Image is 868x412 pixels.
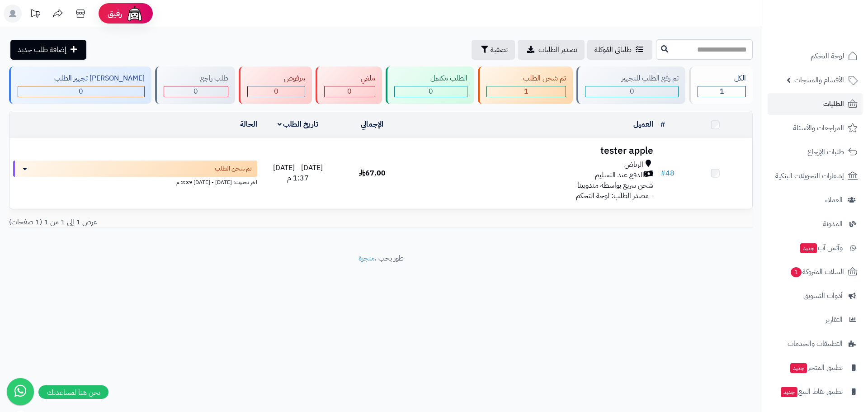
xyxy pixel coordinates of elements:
span: جديد [781,387,797,397]
a: المراجعات والأسئلة [768,117,863,139]
a: تحديثات المنصة [24,5,47,25]
div: اخر تحديث: [DATE] - [DATE] 2:39 م [13,177,257,186]
div: 0 [395,86,467,97]
div: الكل [698,73,746,84]
div: [PERSON_NAME] تجهيز الطلب [18,73,145,84]
span: 67.00 [359,168,386,179]
div: 0 [248,86,305,97]
span: تطبيق نقاط البيع [780,385,843,398]
span: 0 [274,86,278,97]
span: التطبيقات والخدمات [788,337,843,350]
a: طلب راجع 0 [153,66,237,104]
span: أدوات التسويق [803,289,843,302]
a: الكل1 [687,66,755,104]
span: 1 [790,267,802,277]
span: المدونة [823,218,843,230]
a: العميل [633,119,653,130]
span: شحن سريع بواسطة مندوبينا [577,180,653,191]
span: تطبيق المتجر [789,361,843,374]
a: إضافة طلب جديد [10,40,86,60]
div: تم رفع الطلب للتجهيز [585,73,679,84]
div: 0 [585,86,678,97]
a: تاريخ الطلب [278,119,319,130]
a: الإجمالي [361,119,383,130]
span: الرياض [624,160,643,170]
a: التقارير [768,309,863,331]
span: 0 [79,86,83,97]
span: وآتس آب [799,242,843,254]
div: 1 [487,86,566,97]
a: الطلبات [768,93,863,115]
span: تصفية [491,44,508,55]
a: تصدير الطلبات [518,40,585,60]
a: السلات المتروكة1 [768,261,863,283]
span: 0 [429,86,433,97]
a: الطلب مكتمل 0 [384,66,476,104]
button: تصفية [472,40,515,60]
span: [DATE] - [DATE] 1:37 م [273,162,323,184]
span: 0 [630,86,634,97]
a: طلبات الإرجاع [768,141,863,163]
a: تم شحن الطلب 1 [476,66,575,104]
span: الطلبات [823,98,844,110]
span: العملاء [825,194,843,206]
span: إضافة طلب جديد [18,44,66,55]
span: جديد [790,363,807,373]
span: # [660,168,665,179]
span: تم شحن الطلب [215,164,252,173]
a: متجرة [359,253,375,264]
div: 0 [18,86,144,97]
h3: tester apple [413,146,653,156]
span: تصدير الطلبات [538,44,577,55]
span: 1 [720,86,724,97]
span: الدفع عند التسليم [595,170,644,180]
a: أدوات التسويق [768,285,863,307]
span: إشعارات التحويلات البنكية [775,170,844,182]
a: تطبيق نقاط البيعجديد [768,381,863,403]
span: 1 [524,86,528,97]
span: جديد [800,243,817,253]
a: وآتس آبجديد [768,237,863,259]
a: العملاء [768,189,863,211]
a: المدونة [768,213,863,235]
div: مرفوض [247,73,305,84]
span: لوحة التحكم [811,50,844,62]
a: تم رفع الطلب للتجهيز 0 [575,66,687,104]
a: [PERSON_NAME] تجهيز الطلب 0 [7,66,153,104]
span: السلات المتروكة [790,265,844,278]
span: طلباتي المُوكلة [594,44,632,55]
a: لوحة التحكم [768,45,863,67]
img: ai-face.png [126,5,144,23]
span: 0 [347,86,352,97]
span: طلبات الإرجاع [807,146,844,158]
a: طلباتي المُوكلة [587,40,652,60]
div: تم شحن الطلب [486,73,566,84]
a: تطبيق المتجرجديد [768,357,863,379]
div: 0 [325,86,375,97]
span: رفيق [108,8,122,19]
div: عرض 1 إلى 1 من 1 (1 صفحات) [2,217,381,227]
div: ملغي [324,73,375,84]
div: 0 [164,86,228,97]
div: طلب راجع [164,73,228,84]
a: ملغي 0 [314,66,384,104]
a: التطبيقات والخدمات [768,333,863,355]
span: المراجعات والأسئلة [793,122,844,134]
div: الطلب مكتمل [394,73,468,84]
span: التقارير [826,313,843,326]
span: الأقسام والمنتجات [794,74,844,86]
a: مرفوض 0 [237,66,314,104]
span: 0 [193,86,198,97]
a: الحالة [240,119,257,130]
a: # [660,119,665,130]
td: - مصدر الطلب: لوحة التحكم [410,138,657,208]
a: إشعارات التحويلات البنكية [768,165,863,187]
a: #48 [660,168,675,179]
